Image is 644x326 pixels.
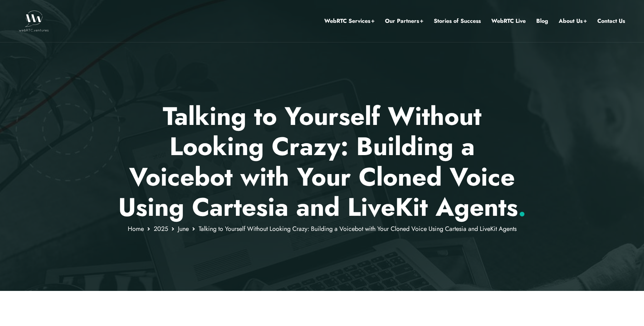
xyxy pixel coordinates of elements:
[117,101,527,222] p: Talking to Yourself Without Looking Crazy: Building a Voicebot with Your Cloned Voice Using Carte...
[178,224,189,233] a: June
[385,16,423,26] a: Our Partners
[559,16,587,26] a: About Us
[536,16,548,26] a: Blog
[19,11,49,32] img: WebRTC.ventures
[597,16,625,26] a: Contact Us
[518,189,526,225] span: .
[434,16,481,26] a: Stories of Success
[491,16,526,26] a: WebRTC Live
[324,16,374,26] a: WebRTC Services
[199,224,517,233] span: Talking to Yourself Without Looking Crazy: Building a Voicebot with Your Cloned Voice Using Carte...
[128,224,144,233] a: Home
[154,224,168,233] a: 2025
